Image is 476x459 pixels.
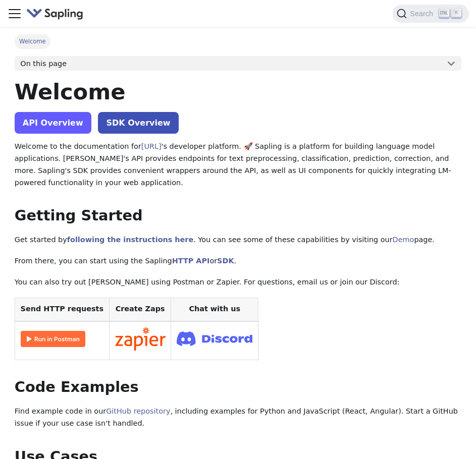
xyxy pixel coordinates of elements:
p: From there, you can start using the Sapling or . [15,255,461,267]
kbd: K [451,9,461,18]
a: HTTP API [172,257,210,265]
p: Find example code in our , including examples for Python and JavaScript (React, Angular). Start a... [15,406,461,430]
span: Search [407,10,439,18]
p: Welcome to the documentation for 's developer platform. 🚀 Sapling is a platform for building lang... [15,141,461,189]
p: You can also try out [PERSON_NAME] using Postman or Zapier. For questions, email us or join our D... [15,276,461,289]
img: Run in Postman [21,331,85,347]
h2: Code Examples [15,378,461,396]
img: Sapling.ai [26,7,84,21]
nav: Breadcrumbs [15,34,461,48]
a: Sapling.ai [26,7,87,21]
th: Create Zaps [109,298,171,321]
span: Welcome [15,34,50,48]
button: Toggle navigation bar [7,6,22,21]
img: Connect in Zapier [115,327,166,351]
button: Search (Ctrl+K) [393,5,468,23]
a: GitHub repository [106,407,170,415]
th: Send HTTP requests [15,298,109,321]
th: Chat with us [171,298,258,321]
a: SDK [217,257,234,265]
img: Join Discord [177,328,252,349]
a: [URL] [141,142,162,150]
a: following the instructions here [67,236,193,244]
p: Get started by . You can see some of these capabilities by visiting our page. [15,234,461,246]
h1: Welcome [15,78,461,105]
button: On this page [15,56,461,71]
h2: Getting Started [15,207,461,225]
a: API Overview [15,112,91,134]
a: Demo [393,236,414,244]
a: SDK Overview [98,112,178,134]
